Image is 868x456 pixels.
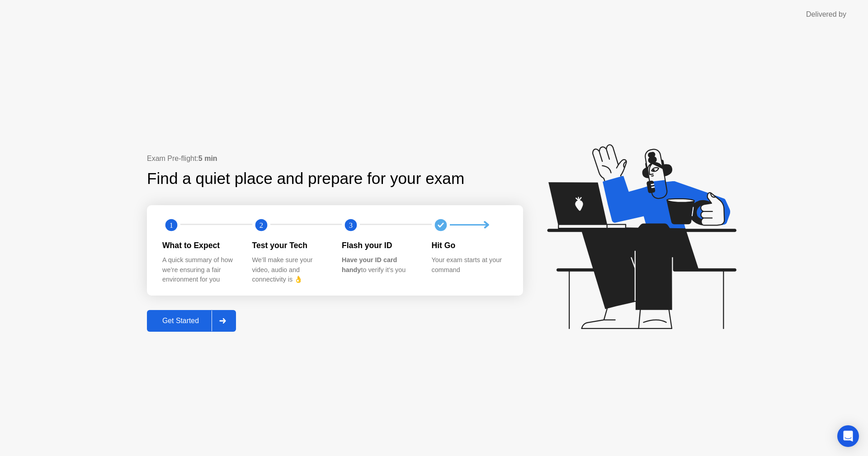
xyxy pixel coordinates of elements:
div: Find a quiet place and prepare for your exam [147,167,466,191]
div: What to Expect [162,240,238,251]
img: Delivered by Rosalyn [776,9,852,19]
div: Test your Tech [252,240,328,251]
div: Open Intercom Messenger [837,425,859,447]
div: Hit Go [432,240,507,251]
text: 1 [170,221,173,229]
button: Get Started [147,310,236,332]
div: Exam Pre-flight: [147,153,523,164]
div: A quick summary of how we’re ensuring a fair environment for you [162,255,238,285]
text: 3 [349,221,353,229]
div: Flash your ID [342,240,417,251]
text: 2 [259,221,263,229]
div: We’ll make sure your video, audio and connectivity is 👌 [252,255,328,285]
div: to verify it’s you [342,255,417,275]
div: Get Started [150,317,212,325]
b: Have your ID card handy [342,256,397,273]
b: 5 min [198,155,217,162]
div: Your exam starts at your command [432,255,507,275]
div: Delivered by [731,9,771,20]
